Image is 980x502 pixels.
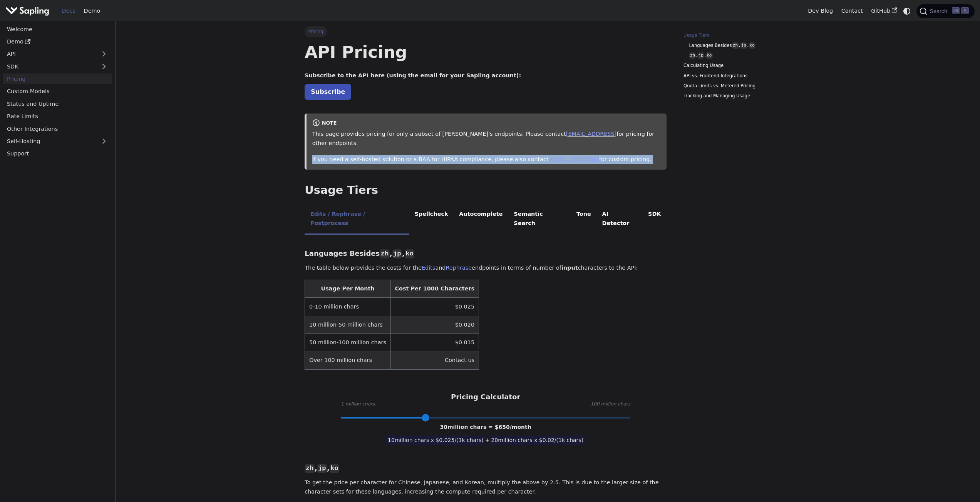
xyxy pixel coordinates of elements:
a: Languages Besideszh,jp,ko [689,42,785,49]
a: Docs [58,5,80,17]
button: Expand sidebar category 'API' [96,48,112,60]
code: zh [732,42,739,49]
code: zh [305,464,314,473]
code: jp [697,52,704,59]
code: ko [706,52,713,59]
a: Demo [80,5,104,17]
a: Status and Uptime [3,98,112,109]
td: $0.015 [390,334,479,352]
a: Sapling.ai [5,5,52,17]
a: API [3,48,96,60]
a: Subscribe [305,84,351,100]
th: Cost Per 1000 Characters [390,280,479,298]
img: Sapling.ai [5,5,49,17]
a: Welcome [3,23,112,35]
p: The table below provides the costs for the and endpoints in terms of number of characters to the ... [305,264,667,273]
a: SDK [3,61,96,72]
span: Pricing [305,26,327,37]
a: Custom Models [3,86,112,97]
li: Spellcheck [409,204,454,235]
a: Other Integrations [3,123,112,134]
a: Calculating Usage [683,62,788,69]
code: ko [330,464,339,473]
a: Dev Blog [804,5,837,17]
span: 10 million chars x $ 0.025 /(1k chars) [386,435,485,445]
a: Self-Hosting [3,136,112,147]
nav: Breadcrumbs [305,26,667,37]
a: zh,jp,ko [689,52,785,59]
a: API vs. Frontend Integrations [683,72,788,80]
li: Tone [571,204,597,235]
li: Edits / Rephrase / Postprocess [305,204,409,235]
h3: Pricing Calculator [451,393,520,402]
h2: Usage Tiers [305,183,667,197]
a: Rephrase [446,265,472,271]
a: GitHub [867,5,901,17]
button: Switch between dark and light mode (currently system mode) [901,5,913,17]
a: Rate Limits [3,111,112,122]
li: AI Detector [596,204,643,235]
a: Edits [422,265,435,271]
code: ko [405,249,414,259]
p: To get the price per character for Chinese, Japanese, and Korean, multiply the above by 2.5. This... [305,478,667,497]
kbd: K [961,7,969,14]
td: $0.025 [390,298,479,316]
span: 100 million chars [591,400,630,408]
code: zh [689,52,696,59]
span: 30 million chars = $ 650 /month [440,424,531,430]
a: [EMAIL_ADDRESS] [549,156,599,162]
h3: , , [305,464,667,473]
a: Pricing [3,73,112,85]
div: note [312,119,661,128]
button: Expand sidebar category 'SDK' [96,61,112,72]
button: Search (Ctrl+K) [916,4,974,18]
td: Contact us [390,352,479,369]
p: If you need a self-hosted solution or a BAA for HIPAA compliance, please also contact for custom ... [312,155,661,164]
p: This page provides pricing for only a subset of [PERSON_NAME]'s endpoints. Please contact for pri... [312,130,661,148]
span: + [485,437,490,443]
a: Quota Limits vs. Metered Pricing [683,82,788,90]
a: [EMAIL_ADDRESS] [566,131,616,137]
td: Over 100 million chars [305,352,390,369]
code: zh [380,249,389,259]
a: Tracking and Managing Usage [683,92,788,100]
th: Usage Per Month [305,280,390,298]
li: Semantic Search [508,204,571,235]
a: Support [3,148,112,159]
code: jp [392,249,402,259]
code: jp [317,464,327,473]
code: jp [740,42,747,49]
a: Contact [837,5,867,17]
td: 50 million-100 million chars [305,334,390,352]
span: 20 million chars x $ 0.02 /(1k chars) [489,435,585,445]
h1: API Pricing [305,42,667,62]
h3: Languages Besides , , [305,249,667,258]
span: 1 million chars [341,400,375,408]
span: Search [927,8,952,14]
li: SDK [643,204,667,235]
td: $0.020 [390,316,479,334]
strong: Subscribe to the API here (using the email for your Sapling account): [305,72,521,78]
a: Usage Tiers [683,32,788,39]
li: Autocomplete [454,204,508,235]
a: Demo [3,36,112,47]
td: 10 million-50 million chars [305,316,390,334]
code: ko [749,42,756,49]
td: 0-10 million chars [305,298,390,316]
strong: input [561,265,578,271]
